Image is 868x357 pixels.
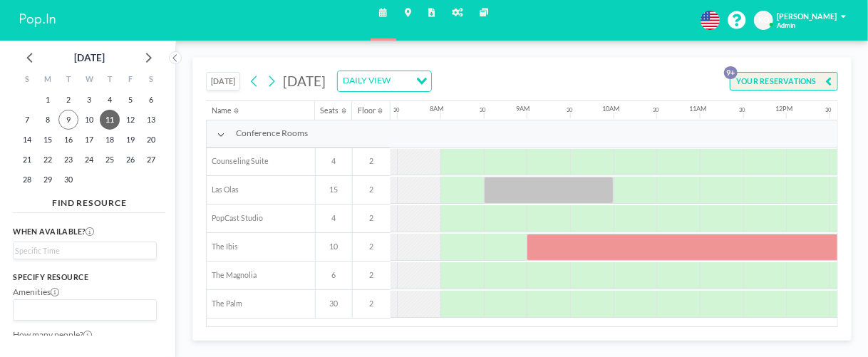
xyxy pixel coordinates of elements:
span: 4 [316,157,352,166]
div: 9AM [516,105,529,113]
div: Seats [321,106,339,115]
span: Friday, September 12, 2025 [120,110,140,130]
div: 30 [826,107,832,113]
span: Tuesday, September 9, 2025 [58,110,78,130]
span: 15 [316,185,352,195]
div: Search for option [14,300,156,320]
label: Amenities [13,286,59,297]
div: 12PM [775,105,792,113]
div: 30 [393,107,399,113]
div: 11AM [689,105,706,113]
span: Saturday, September 27, 2025 [141,150,161,170]
div: Floor [358,106,376,115]
span: 6 [316,271,352,280]
span: DAILY VIEW [341,74,393,88]
span: Friday, September 19, 2025 [120,130,140,150]
div: T [100,71,120,90]
img: organization-logo [17,9,58,31]
span: KO [758,16,769,25]
span: 2 [353,271,391,280]
div: S [141,71,162,90]
span: Monday, September 8, 2025 [38,110,58,130]
span: Friday, September 26, 2025 [120,150,140,170]
span: Monday, September 15, 2025 [38,130,58,150]
span: 30 [316,299,352,309]
span: Thursday, September 11, 2025 [100,110,120,130]
div: Search for option [338,71,431,91]
div: F [120,71,141,90]
input: Search for option [15,245,148,257]
div: 30 [567,107,572,113]
div: 8AM [430,105,443,113]
h3: Specify resource [13,273,157,282]
h4: FIND RESOURCE [13,193,165,208]
div: S [16,71,37,90]
div: 30 [480,107,486,113]
span: Friday, September 5, 2025 [120,90,140,110]
span: Sunday, September 21, 2025 [17,150,37,170]
button: [DATE] [206,72,240,90]
span: Admin [777,21,796,29]
span: Wednesday, September 10, 2025 [79,110,99,130]
span: Counseling Suite [207,157,269,166]
span: Thursday, September 25, 2025 [100,150,120,170]
span: Thursday, September 4, 2025 [100,90,120,110]
span: [DATE] [283,73,326,89]
span: Tuesday, September 23, 2025 [58,150,78,170]
span: The Palm [207,299,243,309]
span: [PERSON_NAME] [777,12,837,21]
span: 2 [353,242,391,252]
span: Las Olas [207,185,239,195]
span: Tuesday, September 2, 2025 [58,90,78,110]
span: Saturday, September 13, 2025 [141,110,161,130]
span: Sunday, September 7, 2025 [17,110,37,130]
div: 30 [740,107,745,113]
span: Saturday, September 20, 2025 [141,130,161,150]
div: T [58,71,78,90]
span: The Magnolia [207,271,257,280]
div: Search for option [14,242,156,260]
div: Name [212,106,232,115]
span: Monday, September 22, 2025 [38,150,58,170]
span: 10 [316,242,352,252]
span: Wednesday, September 24, 2025 [79,150,99,170]
span: Wednesday, September 3, 2025 [79,90,99,110]
p: 9+ [724,66,737,79]
span: 2 [353,299,391,309]
span: The Ibis [207,242,239,252]
span: Sunday, September 14, 2025 [17,130,37,150]
span: 2 [353,214,391,223]
span: 2 [353,157,391,166]
span: Tuesday, September 30, 2025 [58,170,78,190]
button: YOUR RESERVATIONS9+ [730,72,838,90]
span: Thursday, September 18, 2025 [100,130,120,150]
div: [DATE] [74,48,105,68]
span: Saturday, September 6, 2025 [141,90,161,110]
span: 2 [353,185,391,195]
input: Search for option [394,74,408,88]
div: W [79,71,100,90]
div: 30 [653,107,658,113]
div: M [37,71,58,90]
input: Search for option [15,303,148,317]
span: Monday, September 1, 2025 [38,90,58,110]
span: Sunday, September 28, 2025 [17,170,37,190]
span: Monday, September 29, 2025 [38,170,58,190]
div: 10AM [603,105,620,113]
span: PopCast Studio [207,214,264,223]
span: 4 [316,214,352,223]
span: Wednesday, September 17, 2025 [79,130,99,150]
span: Conference Rooms [237,128,309,138]
span: Tuesday, September 16, 2025 [58,130,78,150]
label: How many people? [13,329,92,340]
